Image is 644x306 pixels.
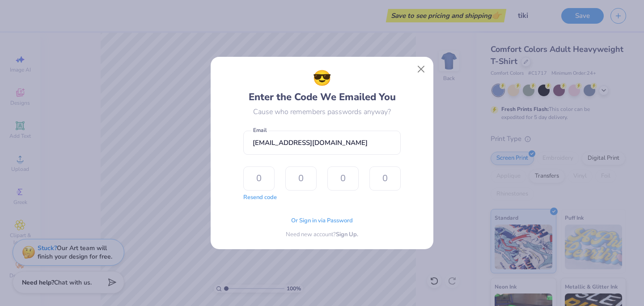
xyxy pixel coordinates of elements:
span: Or Sign in via Password [291,217,353,225]
div: Need new account? [286,230,358,239]
input: 0 [369,166,401,191]
input: 0 [243,166,275,191]
span: 😎 [313,67,331,90]
input: 0 [285,166,317,191]
button: Close [413,61,430,78]
span: Sign Up. [336,230,358,239]
button: Resend code [243,193,277,202]
div: Enter the Code We Emailed You [249,67,396,105]
input: 0 [327,166,359,191]
div: Cause who remembers passwords anyway? [253,106,391,117]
